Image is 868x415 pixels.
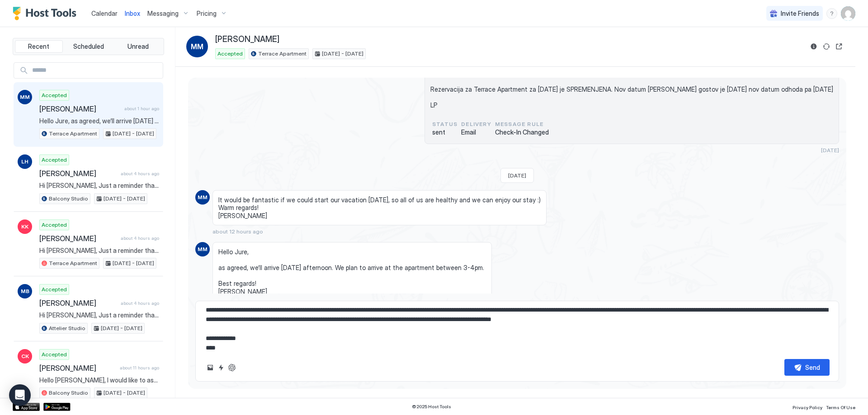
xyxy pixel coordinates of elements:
[508,172,526,179] span: [DATE]
[218,248,486,295] span: Hello Jure, as agreed, we‘ll arrive [DATE] afternoon. We plan to arrive at the apartment between ...
[39,247,159,255] span: Hi [PERSON_NAME], Just a reminder that your check-out is [DATE]. Before you check-out please wash...
[124,106,159,112] span: about 1 hour ago
[104,195,145,203] span: [DATE] - [DATE]
[13,7,80,20] a: Host Tools Logo
[834,41,844,52] button: Open reservation
[39,376,159,384] span: Hello [PERSON_NAME], I would like to ask you for FRONT and BACK SIDE (clear photos on flat surfac...
[91,9,118,18] a: Calendar
[20,93,30,101] span: MM
[49,130,97,138] span: Terrace Apartment
[42,350,67,359] span: Accepted
[21,223,28,231] span: KK
[495,120,549,128] span: Message Rule
[42,221,67,229] span: Accepted
[826,405,855,410] span: Terms Of Use
[808,41,819,52] button: Reservation information
[21,158,28,166] span: LH
[42,91,67,99] span: Accepted
[121,235,159,241] span: about 4 hours ago
[39,311,159,319] span: Hi [PERSON_NAME], Just a reminder that your check-out is [DATE]. Before you check-out please wash...
[113,259,154,267] span: [DATE] - [DATE]
[821,41,832,52] button: Sync reservation
[826,402,855,411] a: Terms Of Use
[39,169,117,178] span: [PERSON_NAME]
[198,193,208,201] span: MM
[39,298,117,308] span: [PERSON_NAME]
[49,389,88,397] span: Balcony Studio
[73,42,104,51] span: Scheduled
[793,405,822,410] span: Privacy Policy
[114,40,162,53] button: Unread
[39,234,117,243] span: [PERSON_NAME]
[495,128,549,136] span: Check-In Changed
[215,34,279,45] span: [PERSON_NAME]
[198,245,208,253] span: MM
[121,300,159,306] span: about 4 hours ago
[125,9,140,18] a: Inbox
[121,171,159,177] span: about 4 hours ago
[432,128,458,136] span: sent
[49,324,85,332] span: Attelier Studio
[205,362,216,373] button: Upload image
[147,9,179,18] span: Messaging
[113,130,154,138] span: [DATE] - [DATE]
[39,104,121,113] span: [PERSON_NAME]
[28,42,49,51] span: Recent
[120,365,159,371] span: about 11 hours ago
[191,41,203,52] span: MM
[13,38,164,55] div: tab-group
[101,324,142,332] span: [DATE] - [DATE]
[42,156,67,164] span: Accepted
[432,120,458,128] span: status
[805,363,820,372] div: Send
[49,195,88,203] span: Balcony Studio
[39,364,116,373] span: [PERSON_NAME]
[461,128,491,136] span: Email
[28,63,163,78] input: Input Field
[781,9,819,18] span: Invite Friends
[13,403,40,411] a: App Store
[258,50,307,58] span: Terrace Apartment
[793,402,822,411] a: Privacy Policy
[91,9,118,17] span: Calendar
[784,359,830,376] button: Send
[212,228,263,235] span: about 12 hours ago
[197,9,217,18] span: Pricing
[322,50,363,58] span: [DATE] - [DATE]
[21,352,29,360] span: CK
[9,384,31,406] div: Open Intercom Messenger
[821,147,839,154] span: [DATE]
[430,70,833,109] span: Pozdravljena ga. [GEOGRAPHIC_DATA], Rezervacija za Terrace Apartment za [DATE] je SPREMENJENA. No...
[841,6,855,21] div: User profile
[104,389,145,397] span: [DATE] - [DATE]
[39,182,159,190] span: Hi [PERSON_NAME], Just a reminder that your check-out is [DATE]. Before you check-out please wash...
[49,259,97,267] span: Terrace Apartment
[461,120,491,128] span: Delivery
[42,285,67,294] span: Accepted
[216,362,226,373] button: Quick reply
[412,404,451,410] span: © 2025 Host Tools
[65,40,113,53] button: Scheduled
[15,40,63,53] button: Recent
[125,9,140,17] span: Inbox
[218,196,541,220] span: It would be fantastic if we could start our vacation [DATE], so all of us are healthy and we can ...
[39,117,159,125] span: Hello Jure, as agreed, we‘ll arrive [DATE] afternoon. We plan to arrive at the apartment between ...
[217,50,243,58] span: Accepted
[21,287,29,295] span: MB
[127,42,149,51] span: Unread
[43,403,71,411] a: Google Play Store
[826,8,837,19] div: menu
[226,362,237,373] button: ChatGPT Auto Reply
